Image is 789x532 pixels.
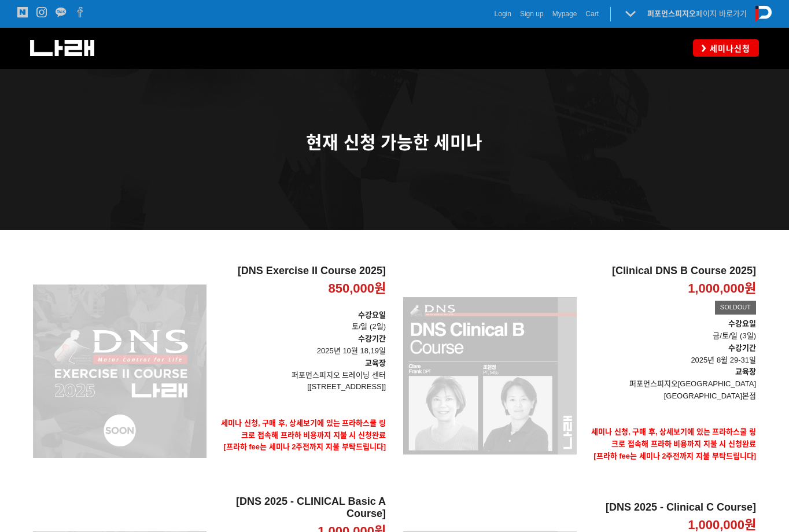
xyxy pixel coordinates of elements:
[735,367,756,376] strong: 교육장
[585,330,756,342] p: 금/토/일 (3일)
[585,342,756,367] p: 2025년 8월 29-31일
[585,265,756,278] h2: [Clinical DNS B Course 2025]
[593,452,756,460] span: [프라하 fee는 세미나 2주전까지 지불 부탁드립니다]
[647,9,696,18] strong: 퍼포먼스피지오
[585,8,599,20] a: Cart
[495,8,511,20] a: Login
[585,265,756,486] a: [Clinical DNS B Course 2025] 1,000,000원 SOLDOUT 수강요일금/토/일 (3일)수강기간 2025년 8월 29-31일교육장퍼포먼스피지오[GEOG...
[552,8,577,20] a: Mypage
[585,501,756,514] h2: [DNS 2025 - Clinical C Course]
[706,43,750,54] span: 세미나신청
[520,8,544,20] a: Sign up
[215,496,386,520] h2: [DNS 2025 - CLINICAL Basic A Course]
[215,265,386,478] a: [DNS Exercise II Course 2025] 850,000원 수강요일토/일 (2일)수강기간 2025년 10월 18,19일교육장퍼포먼스피지오 트레이닝 센터[[STREE...
[358,311,386,319] strong: 수강요일
[647,9,747,18] a: 퍼포먼스피지오페이지 바로가기
[306,133,482,152] span: 현재 신청 가능한 세미나
[215,265,386,278] h2: [DNS Exercise II Course 2025]
[591,427,756,448] strong: 세미나 신청, 구매 후, 상세보기에 있는 프라하스쿨 링크로 접속해 프라하 비용까지 지불 시 신청완료
[215,370,386,382] p: 퍼포먼스피지오 트레이닝 센터
[365,359,386,367] strong: 교육장
[215,381,386,393] p: [[STREET_ADDRESS]]
[585,378,756,402] p: 퍼포먼스피지오[GEOGRAPHIC_DATA] [GEOGRAPHIC_DATA]본점
[728,343,756,352] strong: 수강기간
[728,319,756,328] strong: 수강요일
[693,39,759,56] a: 세미나신청
[221,419,386,439] strong: 세미나 신청, 구매 후, 상세보기에 있는 프라하스쿨 링크로 접속해 프라하 비용까지 지불 시 신청완료
[358,334,386,343] strong: 수강기간
[223,442,386,451] span: [프라하 fee는 세미나 2주전까지 지불 부탁드립니다]
[715,301,756,315] div: SOLDOUT
[328,280,386,297] p: 850,000원
[215,333,386,357] p: 2025년 10월 18,19일
[215,309,386,334] p: 토/일 (2일)
[688,280,756,297] p: 1,000,000원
